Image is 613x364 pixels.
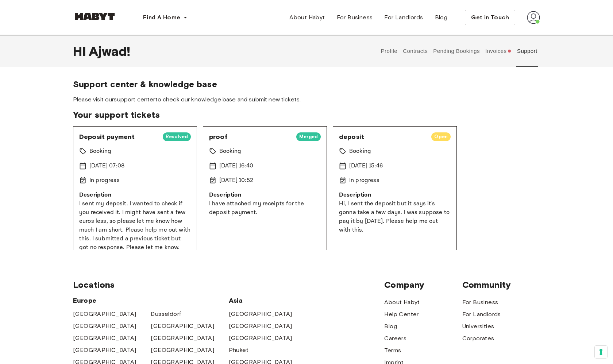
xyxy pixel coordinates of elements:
[435,13,448,22] span: Blog
[114,96,155,103] a: support center
[219,162,253,170] p: [DATE] 16:40
[384,279,462,290] span: Company
[349,147,371,156] p: Booking
[402,35,429,67] button: Contracts
[143,13,180,22] span: Find A Home
[471,13,509,22] span: Get in Touch
[219,176,253,185] p: [DATE] 10:52
[349,176,379,185] p: In progress
[229,322,292,330] a: [GEOGRAPHIC_DATA]
[484,35,512,67] button: Invoices
[73,43,89,59] span: Hi
[516,35,538,67] button: Support
[462,298,498,307] a: For Business
[79,200,191,252] p: I sent my deposit. I wanted to check if you received it. I might have sent a few euros less, so p...
[462,334,494,343] a: Corporates
[89,162,124,170] p: [DATE] 07:08
[151,322,214,330] a: [GEOGRAPHIC_DATA]
[73,109,540,120] span: Your support tickets
[339,200,451,235] p: Hi, I sent the deposit but it says it's gonna take a few days. I was suppose to pay it by [DATE]....
[462,322,494,331] a: Universities
[429,10,454,25] a: Blog
[432,35,481,67] button: Pending Bookings
[229,310,292,318] a: [GEOGRAPHIC_DATA]
[229,334,292,342] a: [GEOGRAPHIC_DATA]
[339,191,451,200] p: Description
[89,43,130,59] span: Ajwad !
[79,191,191,200] p: Description
[151,310,181,318] a: Dusseldorf
[384,298,420,307] a: About Habyt
[151,346,214,355] a: [GEOGRAPHIC_DATA]
[462,310,501,319] a: For Landlords
[331,10,379,25] a: For Business
[89,147,111,156] p: Booking
[219,147,241,156] p: Booking
[73,13,117,20] img: Habyt
[73,322,136,330] a: [GEOGRAPHIC_DATA]
[384,310,419,319] a: Help Center
[73,310,136,318] a: [GEOGRAPHIC_DATA]
[229,296,306,305] span: Asia
[89,176,120,185] p: In progress
[209,132,290,141] span: proof
[384,322,397,331] a: Blog
[380,35,398,67] button: Profile
[163,133,191,140] span: Resolved
[527,11,540,24] img: avatar
[384,13,423,22] span: For Landlords
[378,10,429,25] a: For Landlords
[462,279,540,290] span: Community
[137,10,193,25] button: Find A Home
[384,334,406,343] a: Careers
[209,200,321,217] p: I have attached my receipts for the deposit payment.
[73,346,136,355] a: [GEOGRAPHIC_DATA]
[339,132,425,141] span: deposit
[151,334,214,342] a: [GEOGRAPHIC_DATA]
[73,79,540,90] span: Support center & knowledge base
[73,296,229,305] span: Europe
[73,279,384,290] span: Locations
[79,132,157,141] span: Deposit payment
[229,346,248,355] a: Phuket
[73,96,540,104] span: Please visit our to check our knowledge base and submit new tickets.
[465,10,515,25] button: Get in Touch
[378,35,540,67] div: user profile tabs
[349,162,383,170] p: [DATE] 15:46
[431,133,451,140] span: Open
[209,191,321,200] p: Description
[595,346,607,358] button: Your consent preferences for tracking technologies
[296,133,321,140] span: Merged
[284,10,331,25] a: About Habyt
[73,334,136,342] a: [GEOGRAPHIC_DATA]
[289,13,325,22] span: About Habyt
[337,13,373,22] span: For Business
[384,346,401,355] a: Terms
